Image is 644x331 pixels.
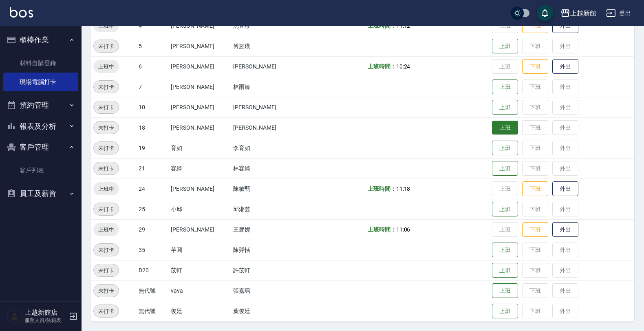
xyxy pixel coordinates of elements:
[169,97,231,117] td: [PERSON_NAME]
[522,222,548,237] button: 下班
[570,8,596,18] div: 上越新館
[231,280,304,301] td: 張嘉珮
[231,36,304,56] td: 傅旌瑛
[231,56,304,77] td: [PERSON_NAME]
[94,83,119,91] span: 未打卡
[492,121,518,135] button: 上班
[231,158,304,179] td: 林容綺
[492,202,518,217] button: 上班
[169,158,231,179] td: 容綺
[137,77,169,97] td: 7
[231,117,304,138] td: [PERSON_NAME]
[492,79,518,95] button: 上班
[93,185,119,193] span: 上班中
[552,181,578,196] button: 外出
[94,144,119,152] span: 未打卡
[94,287,119,295] span: 未打卡
[169,179,231,199] td: [PERSON_NAME]
[137,56,169,77] td: 6
[231,301,304,321] td: 葉俊廷
[94,266,119,275] span: 未打卡
[3,161,78,180] a: 客戶列表
[368,22,396,29] b: 上班時間：
[492,39,518,54] button: 上班
[169,56,231,77] td: [PERSON_NAME]
[231,179,304,199] td: 陳敏甄
[94,42,119,51] span: 未打卡
[3,137,78,158] button: 客戶管理
[169,301,231,321] td: 俊廷
[94,164,119,173] span: 未打卡
[231,138,304,158] td: 李育如
[603,6,634,21] button: 登出
[522,59,548,74] button: 下班
[492,141,518,156] button: 上班
[137,219,169,240] td: 29
[10,7,33,18] img: Logo
[231,199,304,219] td: 邱湘芸
[25,317,66,324] p: 服務人員/純報表
[552,222,578,237] button: 外出
[492,283,518,298] button: 上班
[137,280,169,301] td: 無代號
[94,103,119,112] span: 未打卡
[3,29,78,51] button: 櫃檯作業
[137,36,169,56] td: 5
[25,309,66,317] h5: 上越新館店
[231,219,304,240] td: 王馨妮
[368,63,396,70] b: 上班時間：
[169,219,231,240] td: [PERSON_NAME]
[94,307,119,316] span: 未打卡
[231,77,304,97] td: 林雨臻
[169,36,231,56] td: [PERSON_NAME]
[368,185,396,192] b: 上班時間：
[396,226,410,233] span: 11:06
[3,73,78,91] a: 現場電腦打卡
[3,54,78,73] a: 材料自購登錄
[137,240,169,260] td: 35
[94,205,119,214] span: 未打卡
[169,138,231,158] td: 育如
[169,240,231,260] td: 芋圓
[492,161,518,176] button: 上班
[169,260,231,280] td: 苡軒
[231,260,304,280] td: 許苡軒
[231,240,304,260] td: 陳羿恬
[169,199,231,219] td: 小邱
[231,97,304,117] td: [PERSON_NAME]
[396,185,410,192] span: 11:18
[7,308,23,324] img: Person
[93,225,119,234] span: 上班中
[3,95,78,116] button: 預約管理
[169,280,231,301] td: vava
[169,117,231,138] td: [PERSON_NAME]
[3,116,78,137] button: 報表及分析
[137,138,169,158] td: 19
[522,181,548,196] button: 下班
[137,260,169,280] td: D20
[396,22,410,29] span: 11:12
[368,226,396,233] b: 上班時間：
[137,199,169,219] td: 25
[492,304,518,319] button: 上班
[552,59,578,74] button: 外出
[537,5,553,21] button: save
[137,179,169,199] td: 24
[492,100,518,115] button: 上班
[137,117,169,138] td: 18
[492,263,518,278] button: 上班
[557,5,600,22] button: 上越新館
[94,124,119,132] span: 未打卡
[137,158,169,179] td: 21
[93,62,119,71] span: 上班中
[137,97,169,117] td: 10
[3,183,78,204] button: 員工及薪資
[137,301,169,321] td: 無代號
[169,77,231,97] td: [PERSON_NAME]
[396,63,410,70] span: 10:24
[94,246,119,254] span: 未打卡
[492,243,518,258] button: 上班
